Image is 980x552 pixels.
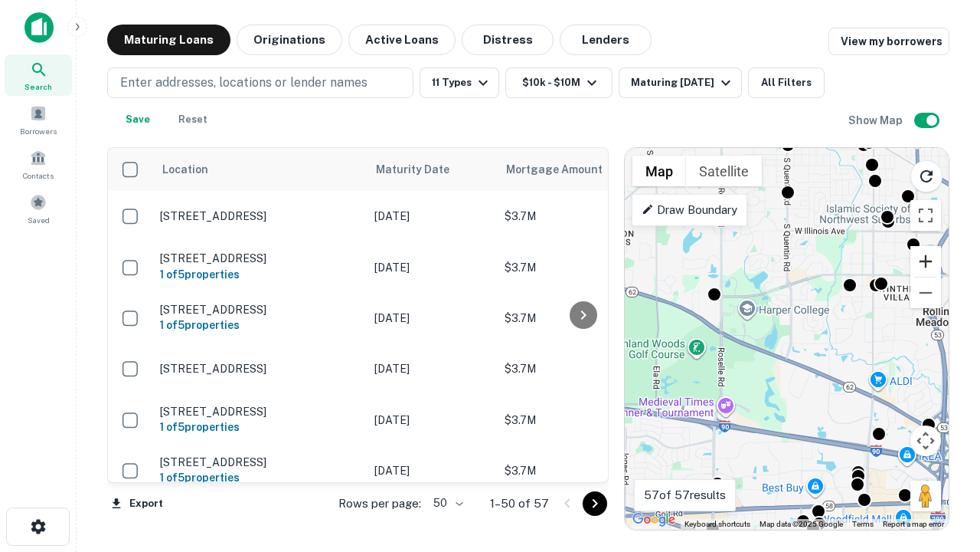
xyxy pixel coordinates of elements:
[910,481,941,511] button: Drag Pegman onto the map to open Street View
[5,143,72,185] a: Contacts
[748,67,825,98] button: All Filters
[107,67,413,98] button: Enter addresses, locations or lender names
[160,303,359,317] p: [STREET_ADDRESS]
[5,99,72,140] a: Borrowers
[910,160,942,192] button: Reload search area
[160,469,359,486] h6: 1 of 5 properties
[23,169,54,182] span: Contacts
[5,188,72,229] a: Saved
[632,156,686,186] button: Show street map
[5,54,72,96] a: Search
[910,246,941,277] button: Zoom in
[348,25,456,55] button: Active Loans
[560,25,652,55] button: Lenders
[505,462,658,479] p: $3.7M
[160,455,359,469] p: [STREET_ADDRESS]
[160,209,359,223] p: [STREET_ADDRESS]
[506,160,622,179] span: Mortgage Amount
[20,125,57,137] span: Borrowers
[505,67,612,98] button: $10k - $10M
[374,412,489,429] p: [DATE]
[160,405,359,419] p: [STREET_ADDRESS]
[427,492,465,514] div: 50
[374,208,489,225] p: [DATE]
[625,148,949,530] div: 0 0
[237,25,342,55] button: Originations
[160,362,359,376] p: [STREET_ADDRESS]
[338,495,421,513] p: Rows per page:
[642,201,737,219] p: Draw Boundary
[629,510,679,530] a: Open this area in Google Maps (opens a new window)
[505,208,658,225] p: $3.7M
[505,412,658,429] p: $3.7M
[107,25,230,55] button: Maturing Loans
[631,74,735,92] div: Maturing [DATE]
[28,214,50,226] span: Saved
[462,25,554,55] button: Distress
[619,67,742,98] button: Maturing [DATE]
[374,259,489,276] p: [DATE]
[160,317,359,333] h6: 1 of 5 properties
[759,520,843,528] span: Map data ©2025 Google
[505,360,658,377] p: $3.7M
[24,80,52,93] span: Search
[113,104,162,135] button: Save your search to get updates of matches that match your search criteria.
[160,266,359,283] h6: 1 of 5 properties
[374,360,489,377] p: [DATE]
[910,278,941,308] button: Zoom out
[420,67,499,98] button: 11 Types
[374,310,489,327] p: [DATE]
[883,520,944,528] a: Report a map error
[168,104,217,135] button: Reset
[497,148,665,191] th: Mortgage Amount
[684,519,750,530] button: Keyboard shortcuts
[376,160,469,179] span: Maturity Date
[152,148,367,191] th: Location
[848,112,905,129] h6: Show Map
[910,200,941,231] button: Toggle fullscreen view
[160,419,359,435] h6: 1 of 5 properties
[828,28,949,55] a: View my borrowers
[367,148,497,191] th: Maturity Date
[107,492,167,515] button: Export
[852,520,874,528] a: Terms (opens in new tab)
[505,259,658,276] p: $3.7M
[374,462,489,479] p: [DATE]
[644,486,726,504] p: 57 of 57 results
[903,380,980,454] iframe: Chat Widget
[160,251,359,265] p: [STREET_ADDRESS]
[583,491,607,516] button: Go to next page
[24,12,54,43] img: capitalize-icon.png
[490,495,549,513] p: 1–50 of 57
[162,160,208,179] span: Location
[505,310,658,327] p: $3.7M
[629,510,679,530] img: Google
[686,156,762,186] button: Show satellite imagery
[120,74,367,92] p: Enter addresses, locations or lender names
